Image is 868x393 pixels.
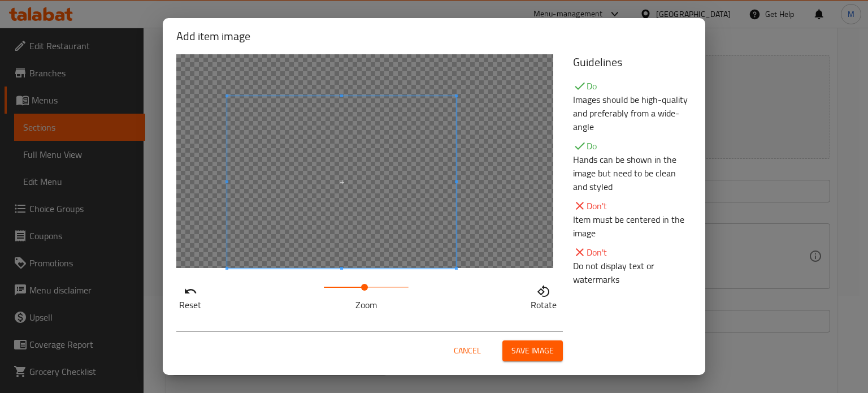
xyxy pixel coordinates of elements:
p: Do not display text or watermarks [573,259,692,286]
p: Zoom [324,298,409,312]
p: Don't [573,245,692,259]
p: Rotate [531,298,557,312]
button: Cancel [449,340,485,361]
p: Images should be high-quality and preferably from a wide-angle [573,93,692,133]
p: Do [573,79,692,93]
h5: Guidelines [573,53,692,71]
p: Item must be centered in the image [573,213,692,240]
span: Cancel [454,344,481,358]
button: Save image [502,340,563,361]
p: Do [573,139,692,153]
p: Reset [179,298,201,312]
button: Reset [176,282,204,310]
p: Don't [573,199,692,213]
span: Save image [511,344,554,358]
p: Hands can be shown in the image but need to be clean and styled [573,153,692,193]
button: Rotate [528,282,559,310]
h2: Add item image [176,27,692,45]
